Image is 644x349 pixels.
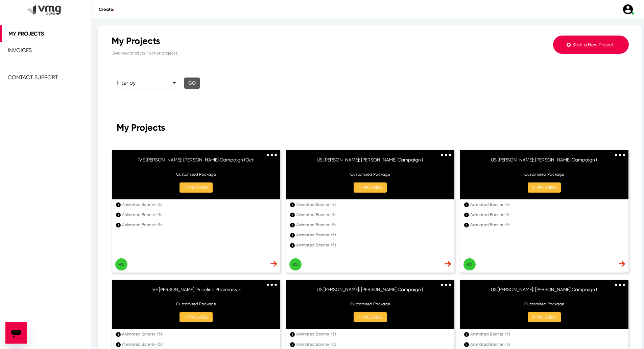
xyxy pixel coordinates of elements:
[8,74,58,81] span: Contact Support
[290,223,295,227] div: 1
[618,3,637,15] a: user
[115,258,127,270] button: Ro
[184,78,200,89] button: Go
[119,287,273,297] h6: IVE [PERSON_NAME]: Priceline Pharmacy -
[464,223,469,227] div: 1
[122,331,274,337] div: Animated Banner <3s
[180,182,213,193] button: IN PROGRESS
[119,301,273,307] p: Customised Package
[470,222,622,228] div: Animated Banner <3s
[113,7,114,12] span: .
[116,223,121,227] div: 1
[117,122,165,133] span: My Projects
[290,213,295,217] div: 1
[122,201,274,208] div: Animated Banner <3s
[293,287,448,297] h6: US [PERSON_NAME]: [PERSON_NAME] Campaign (
[290,342,295,347] div: 1
[293,301,448,307] p: Customised Package
[464,213,469,217] div: 1
[267,154,277,156] img: 3dots.svg
[470,201,622,208] div: Animated Banner <3s
[553,36,629,54] button: Start a New Project
[116,332,121,337] div: 1
[290,332,295,337] div: 1
[296,201,448,208] div: Animated Banner <3s
[528,312,561,322] button: IN PROGRESS
[296,232,448,238] div: Animated Banner <3s
[112,36,453,47] div: My Projects
[122,222,274,228] div: Animated Banner <3s
[290,243,295,248] div: 1
[464,342,469,347] div: 1
[463,258,476,270] button: Ro
[464,332,469,337] div: 1
[470,331,622,337] div: Animated Banner <3s
[470,212,622,218] div: Animated Banner <3s
[122,212,274,218] div: Animated Banner <3s
[467,287,622,297] h6: US [PERSON_NAME]: [PERSON_NAME] Campaign (
[267,284,277,286] img: 3dots.svg
[445,261,451,267] img: dash-nav-arrow.svg
[619,261,625,267] img: dash-nav-arrow.svg
[116,202,121,207] div: 1
[354,312,387,322] button: IN PROGRESS
[180,312,213,322] button: IN PROGRESS
[119,157,273,167] h6: IVE [PERSON_NAME]: [PERSON_NAME] Campaign (Oct
[467,171,622,177] p: Customised Package
[296,242,448,248] div: Animated Banner <3s
[290,233,295,238] div: 1
[8,47,32,53] span: Invoices
[296,222,448,228] div: Animated Banner <3s
[116,342,121,347] div: 1
[615,284,625,286] img: 3dots.svg
[354,182,387,193] button: IN PROGRESS
[122,341,274,347] div: Animated Banner <3s
[467,157,622,167] h6: US [PERSON_NAME]: [PERSON_NAME] Campaign (
[615,154,625,156] img: 3dots.svg
[296,331,448,337] div: Animated Banner <3s
[470,341,622,347] div: Animated Banner <3s
[296,212,448,218] div: Animated Banner <3s
[622,3,634,15] img: user
[293,157,448,167] h6: US [PERSON_NAME]: [PERSON_NAME] Campaign (
[464,202,469,207] div: 1
[290,202,295,207] div: 1
[572,42,614,47] span: Start a New Project
[270,261,277,267] img: dash-nav-arrow.svg
[441,154,451,156] img: 3dots.svg
[112,47,453,56] p: Overview of all your active projects.
[8,30,44,37] span: My Projects
[119,171,273,177] p: Customised Package
[116,213,121,217] div: 1
[99,7,114,12] span: Create
[441,284,451,286] img: 3dots.svg
[5,322,27,344] iframe: Button to launch messaging window
[293,171,448,177] p: Customised Package
[289,258,302,270] button: Ro
[528,182,561,193] button: IN PROGRESS
[296,341,448,347] div: Animated Banner <3s
[467,301,622,307] p: Customised Package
